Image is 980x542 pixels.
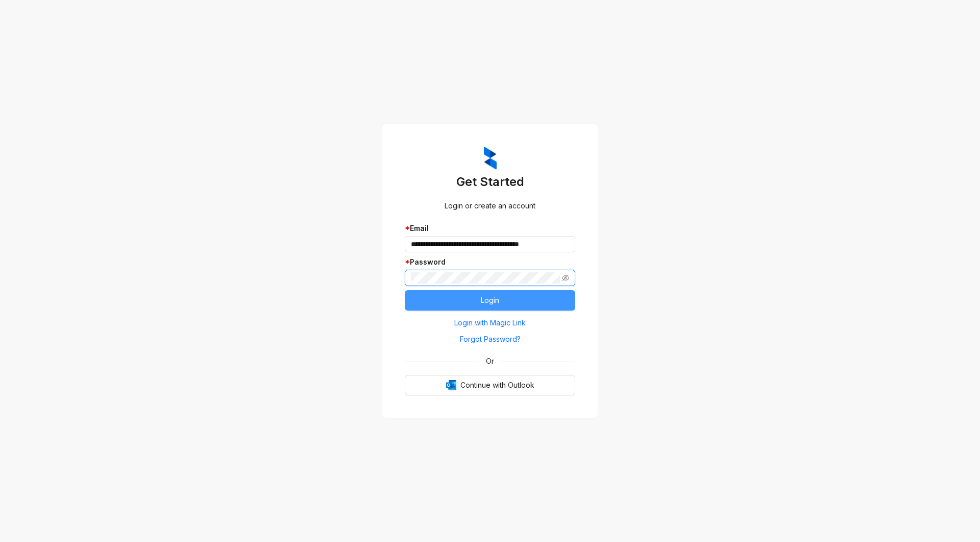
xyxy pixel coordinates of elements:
[484,147,497,170] img: ZumaIcon
[481,295,499,306] span: Login
[460,380,534,391] span: Continue with Outlook
[405,223,575,234] div: Email
[446,380,456,390] img: Outlook
[454,317,526,328] span: Login with Magic Link
[562,274,569,281] span: eye-invisible
[405,315,575,331] button: Login with Magic Link
[405,174,575,190] h3: Get Started
[405,256,575,268] div: Password
[460,334,521,345] span: Forgot Password?
[479,356,501,367] span: Or
[405,200,575,211] div: Login or create an account
[405,290,575,311] button: Login
[405,375,575,395] button: OutlookContinue with Outlook
[405,331,575,347] button: Forgot Password?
